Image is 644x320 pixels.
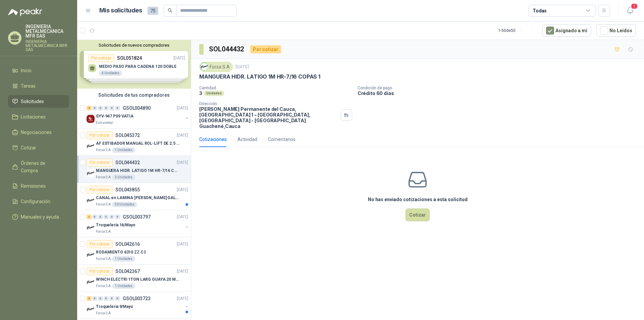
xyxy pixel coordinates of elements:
img: Company Logo [87,305,95,313]
a: Inicio [8,64,69,77]
div: Por cotizar [87,186,113,194]
button: 1 [624,5,636,17]
div: 0 [115,106,120,110]
p: Forsa S.A [96,283,111,289]
p: AF ESTIBADOR MANUAL ROL-LIFT DE 2.5 TON [96,140,179,147]
div: Actividad [237,136,257,143]
div: 0 [104,296,109,301]
p: [DATE] [177,214,188,220]
p: Estrumetal [96,120,113,126]
p: Cantidad [199,86,352,90]
a: Por cotizarSOL042367[DATE] Company LogoWINCH ELECTRI 1TON LARG GUAYA 20 MTROS-NForsa S.A1 Unidades [77,265,191,292]
a: Cotizar [8,141,69,154]
div: 1 Unidades [112,147,135,153]
p: MANGUERA HIDR. LATIGO 1M HR-7/16 COPAS 1 [96,168,179,174]
div: 4 [87,106,92,110]
button: Cotizar [406,209,430,221]
a: 1 0 0 0 0 0 GSOL003797[DATE] Company LogoTroquelería 16/MayoForsa S.A [87,213,190,234]
div: Solicitudes de nuevos compradoresPor cotizarSOL051824[DATE] MEDIO PASO PARA CADENA 120 DOBLE4 Uni... [77,40,191,89]
div: Solicitudes de tus compradores [77,89,191,101]
h1: Mis solicitudes [99,6,142,15]
p: SOL045372 [115,133,140,138]
div: Todas [533,7,547,14]
img: Company Logo [87,278,95,286]
a: Tareas [8,80,69,92]
div: Unidades [204,91,224,96]
p: [DATE] [177,132,188,139]
div: 1 - 50 de 50 [498,25,537,36]
p: Forsa S.A [96,175,111,180]
div: 3 Unidades [112,175,135,180]
img: Company Logo [87,224,95,232]
p: INGENIERIA METALMECANICA MFR SAS [25,40,69,52]
p: 3 [199,90,202,96]
h3: No has enviado cotizaciones a esta solicitud [368,196,468,203]
div: Por cotizar [87,240,113,248]
div: Por cotizar [87,267,113,275]
p: SYV-947 P09 VATIA [96,113,133,120]
span: search [168,8,172,13]
p: Condición de pago [358,86,641,90]
div: 0 [98,296,103,301]
img: Company Logo [87,196,95,204]
div: Por cotizar [87,158,113,167]
a: Por cotizarSOL044432[DATE] Company LogoMANGUERA HIDR. LATIGO 1M HR-7/16 COPAS 1Forsa S.A3 Unidades [77,156,191,183]
img: Company Logo [87,169,95,177]
span: Licitaciones [21,113,46,121]
p: [DATE] [177,105,188,111]
a: Solicitudes [8,95,69,108]
div: 0 [98,215,103,219]
div: 3 [87,296,92,301]
span: Solicitudes [21,98,44,105]
p: Forsa S.A [96,147,111,153]
div: 0 [98,106,103,110]
a: 3 0 0 0 0 0 GSOL003723[DATE] Company LogoTroqueleria 9/MayoForsa S.A [87,294,190,316]
img: Company Logo [87,115,95,123]
p: MANGUERA HIDR. LATIGO 1M HR-7/16 COPAS 1 [199,73,320,80]
a: Por cotizarSOL042616[DATE] Company LogoRODAMIENTO 6310 ZZ C3Forsa S.A1 Unidades [77,237,191,265]
p: [DATE] [177,241,188,247]
div: Por cotizar [87,131,113,139]
span: Manuales y ayuda [21,213,59,221]
a: Licitaciones [8,110,69,123]
p: SOL042616 [115,242,140,246]
p: Dirección [199,101,338,106]
p: Troqueleria 9/Mayo [96,304,133,310]
p: WINCH ELECTRI 1TON LARG GUAYA 20 MTROS-N [96,276,179,283]
div: 0 [109,106,114,110]
p: Troquelería 16/Mayo [96,222,136,228]
p: [DATE] [177,187,188,193]
a: 4 0 0 0 0 0 GSOL004890[DATE] Company LogoSYV-947 P09 VATIAEstrumetal [87,104,190,126]
p: SOL043855 [115,187,140,192]
div: Comentarios [268,136,296,143]
span: Configuración [21,198,50,205]
div: 0 [92,296,97,301]
p: [DATE] [177,268,188,275]
a: Remisiones [8,180,69,192]
span: 75 [148,7,158,15]
span: Inicio [21,67,32,74]
a: Órdenes de Compra [8,157,69,177]
img: Company Logo [87,251,95,259]
h3: SOL044432 [209,44,245,54]
div: 0 [104,106,109,110]
img: Company Logo [87,142,95,150]
span: 1 [631,3,638,9]
p: GSOL003723 [123,296,151,301]
p: INGENIERIA METALMECANICA MFR SAS [25,24,69,38]
a: Por cotizarSOL043855[DATE] Company LogoCANAL en LAMINA [PERSON_NAME] GALVANIZADO CALI. 18 1220 X ... [77,183,191,210]
span: Órdenes de Compra [21,159,63,174]
div: 0 [109,296,114,301]
p: Forsa S.A [96,311,111,316]
a: Por cotizarSOL045372[DATE] Company LogoAF ESTIBADOR MANUAL ROL-LIFT DE 2.5 TONForsa S.A1 Unidades [77,129,191,156]
div: 0 [109,215,114,219]
div: Cotizaciones [199,136,227,143]
div: 0 [115,215,120,219]
div: 1 [87,215,92,219]
p: Forsa S.A [96,256,111,262]
span: Tareas [21,82,36,90]
p: CANAL en LAMINA [PERSON_NAME] GALVANIZADO CALI. 18 1220 X 2240 [96,195,179,201]
div: 50 Unidades [112,202,137,207]
div: Forsa S.A [199,62,233,72]
p: SOL044432 [115,160,140,165]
